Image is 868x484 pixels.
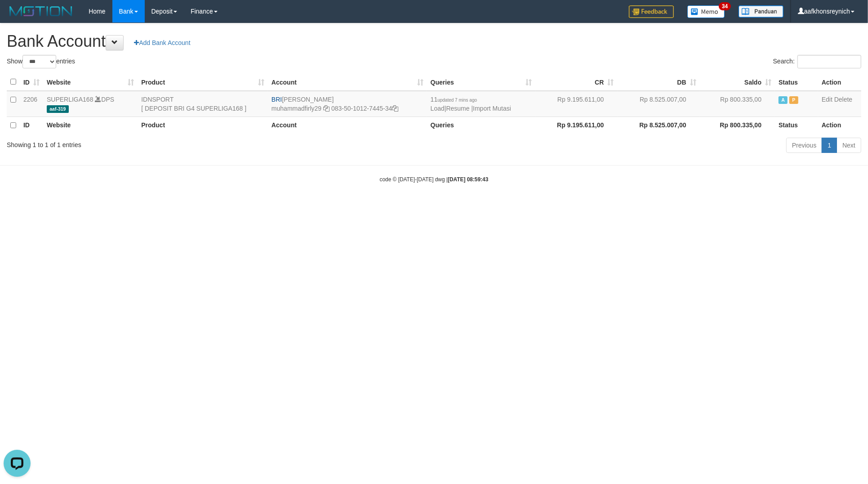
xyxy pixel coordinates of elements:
[700,73,775,91] th: Saldo: activate to sort column ascending
[618,91,700,117] td: Rp 8.525.007,00
[789,96,798,104] span: Paused
[618,73,700,91] th: DB: activate to sort column ascending
[268,91,427,117] td: [PERSON_NAME] 083-50-1012-7445-34
[427,117,535,134] th: Queries
[629,5,674,18] img: Feedback.jpg
[7,55,75,68] label: Show entries
[380,176,489,183] small: code © [DATE]-[DATE] dwg |
[4,4,31,31] button: Open LiveChat chat widget
[448,176,488,183] strong: [DATE] 08:59:43
[822,96,832,103] a: Edit
[138,117,268,134] th: Product
[20,73,43,91] th: ID: activate to sort column ascending
[446,105,470,112] a: Resume
[786,138,822,153] a: Previous
[431,105,445,112] a: Load
[392,105,398,112] a: Copy 083501012744534 to clipboard
[138,73,268,91] th: Product: activate to sort column ascending
[535,91,618,117] td: Rp 9.195.611,00
[535,73,618,91] th: CR: activate to sort column ascending
[473,105,511,112] a: Import Mutasi
[43,73,138,91] th: Website: activate to sort column ascending
[535,117,618,134] th: Rp 9.195.611,00
[618,117,700,134] th: Rp 8.525.007,00
[834,96,852,103] a: Delete
[719,2,731,10] span: 34
[7,137,355,149] div: Showing 1 to 1 of 1 entries
[431,96,477,103] span: 11
[138,91,268,117] td: IDNSPORT [ DEPOSIT BRI G4 SUPERLIGA168 ]
[7,32,861,50] h1: Bank Account
[739,5,783,18] img: panduan.png
[47,96,93,103] a: SUPERLIGA168
[22,55,56,68] select: Showentries
[43,117,138,134] th: Website
[268,73,427,91] th: Account: activate to sort column ascending
[775,117,818,134] th: Status
[7,4,75,18] img: MOTION_logo.png
[687,5,725,18] img: Button%20Memo.svg
[128,35,196,50] a: Add Bank Account
[837,138,861,153] a: Next
[437,98,477,103] span: updated 7 mins ago
[700,117,775,134] th: Rp 800.335,00
[43,91,138,117] td: DPS
[773,55,861,68] label: Search:
[268,117,427,134] th: Account
[431,96,511,112] span: | |
[20,117,43,134] th: ID
[818,73,861,91] th: Action
[822,138,837,153] a: 1
[272,96,282,103] span: BRI
[779,96,788,104] span: Active
[427,73,535,91] th: Queries: activate to sort column ascending
[818,117,861,134] th: Action
[20,91,43,117] td: 2206
[775,73,818,91] th: Status
[272,105,321,112] a: muhammadfirly29
[700,91,775,117] td: Rp 800.335,00
[47,105,69,113] span: aaf-319
[797,55,861,68] input: Search:
[323,105,329,112] a: Copy muhammadfirly29 to clipboard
